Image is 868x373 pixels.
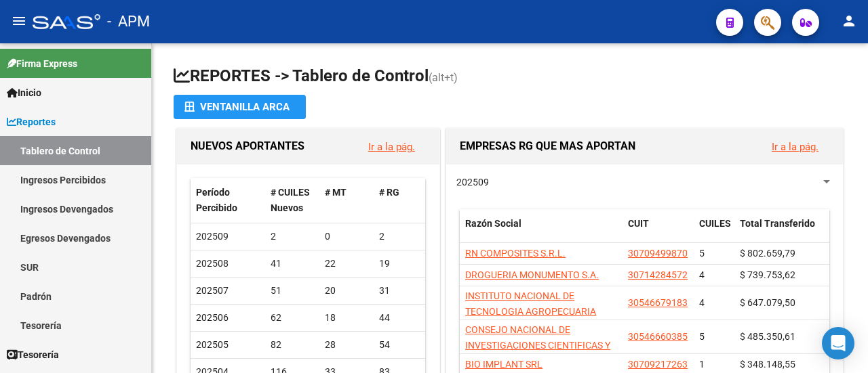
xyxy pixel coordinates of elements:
span: Firma Express [7,56,77,71]
button: Ventanilla ARCA [174,95,306,119]
div: 28 [325,337,368,353]
span: - APM [107,7,150,37]
div: 22 [325,256,368,271]
div: 62 [271,310,314,326]
span: Tesorería [7,347,59,362]
div: 44 [379,310,422,326]
span: 30714284572 [628,269,688,280]
span: BIO IMPLANT SRL [465,359,542,370]
div: Open Intercom Messenger [822,327,854,359]
span: 30709499870 [628,248,688,259]
div: 41 [271,256,314,271]
span: $ 802.659,79 [740,248,795,259]
span: INSTITUTO NACIONAL DE TECNOLOGIA AGROPECUARIA [465,290,596,317]
mat-icon: menu [11,13,27,29]
span: DROGUERIA MONUMENTO S.A. [465,269,599,280]
div: 54 [379,337,422,353]
datatable-header-cell: # MT [319,178,374,223]
span: 1 [699,359,705,370]
datatable-header-cell: # CUILES Nuevos [265,178,319,223]
span: CUIT [628,218,649,229]
span: CONSEJO NACIONAL DE INVESTIGACIONES CIENTIFICAS Y TECNICAS CONICET [465,324,610,366]
a: Ir a la pág. [772,141,818,153]
a: Ir a la pág. [368,141,415,153]
datatable-header-cell: Período Percibido [191,178,265,223]
datatable-header-cell: Razón Social [460,209,623,254]
div: 51 [271,283,314,299]
div: 20 [325,283,368,299]
div: 2 [379,229,422,244]
button: Ir a la pág. [761,134,829,159]
span: 202509 [456,177,489,188]
span: RN COMPOSITES S.R.L. [465,248,566,259]
h1: REPORTES -> Tablero de Control [174,65,846,89]
span: Total Transferido [740,218,815,229]
span: $ 739.753,62 [740,269,795,280]
datatable-header-cell: CUIT [623,209,694,254]
div: Ventanilla ARCA [184,95,295,119]
span: 202506 [196,312,229,323]
span: $ 348.148,55 [740,359,795,370]
span: # MT [325,187,347,198]
span: 5 [699,248,705,259]
span: 5 [699,331,705,342]
mat-icon: person [841,13,857,29]
span: # CUILES Nuevos [271,187,310,213]
div: 19 [379,256,422,271]
datatable-header-cell: CUILES [694,209,734,254]
span: 4 [699,297,705,308]
span: 30546679183 [628,297,688,308]
span: Inicio [7,85,41,100]
datatable-header-cell: # RG [374,178,428,223]
span: Razón Social [465,218,521,229]
span: NUEVOS APORTANTES [191,139,304,152]
span: 30546660385 [628,331,688,342]
span: Reportes [7,114,56,129]
span: EMPRESAS RG QUE MAS APORTAN [460,139,635,152]
span: 202507 [196,285,229,296]
span: CUILES [699,218,731,229]
div: 31 [379,283,422,299]
button: Ir a la pág. [357,134,426,159]
div: 18 [325,310,368,326]
div: 82 [271,337,314,353]
span: 4 [699,269,705,280]
span: 202508 [196,258,229,269]
div: 2 [271,229,314,244]
div: 0 [325,229,368,244]
span: # RG [379,187,399,198]
span: $ 485.350,61 [740,331,795,342]
span: $ 647.079,50 [740,297,795,308]
span: Período Percibido [196,187,237,213]
datatable-header-cell: Total Transferido [734,209,829,254]
span: 202505 [196,339,229,350]
span: 202509 [196,231,229,242]
span: 30709217263 [628,359,688,370]
span: (alt+t) [429,71,458,84]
